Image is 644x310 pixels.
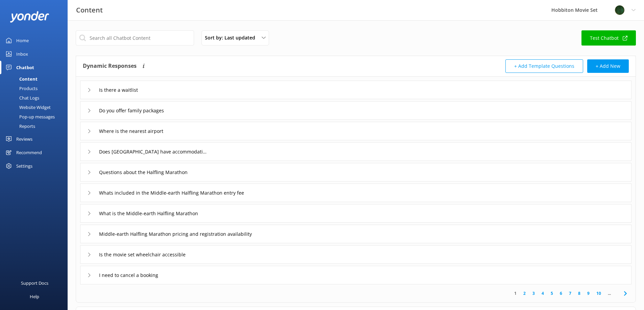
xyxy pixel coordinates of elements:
a: Test Chatbot [581,30,636,46]
div: Pop-up messages [4,112,55,121]
button: + Add Template Questions [505,59,583,73]
span: ... [604,290,614,297]
div: Support Docs [21,276,48,290]
span: Sort by: Last updated [205,34,259,41]
div: Recommend [16,146,42,159]
div: Chat Logs [4,93,39,103]
a: Pop-up messages [4,112,68,121]
a: 3 [529,290,538,297]
a: Chat Logs [4,93,68,103]
img: yonder-white-logo.png [10,11,49,22]
div: Content [4,74,38,84]
div: Home [16,34,29,47]
a: 8 [575,290,584,297]
div: Products [4,84,38,93]
div: Inbox [16,47,28,61]
div: Settings [16,159,32,173]
a: 4 [538,290,547,297]
a: 2 [520,290,529,297]
a: Products [4,84,68,93]
a: Website Widget [4,103,68,112]
a: 10 [593,290,604,297]
a: 1 [511,290,520,297]
a: 6 [556,290,566,297]
a: 7 [566,290,575,297]
div: Reviews [16,132,32,146]
a: 5 [547,290,556,297]
img: 34-1625720359.png [615,5,625,15]
div: Website Widget [4,103,51,112]
div: Chatbot [16,61,34,74]
button: + Add New [587,59,629,73]
h4: Dynamic Responses [83,59,137,73]
input: Search all Chatbot Content [76,30,194,46]
a: Reports [4,121,68,131]
h3: Content [76,5,103,16]
div: Reports [4,121,35,131]
div: Help [30,290,39,303]
a: Content [4,74,68,84]
a: 9 [584,290,593,297]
